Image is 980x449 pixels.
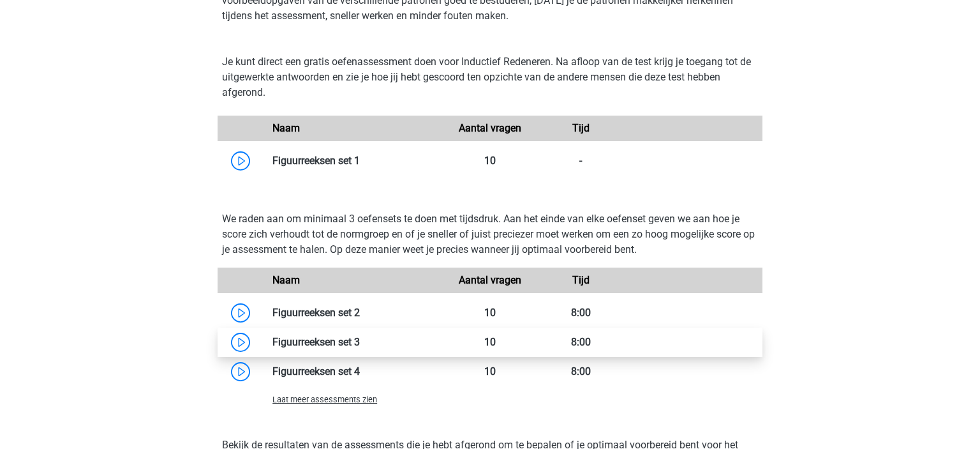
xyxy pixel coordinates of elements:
div: Naam [263,121,445,136]
div: Tijd [535,273,626,288]
div: Naam [263,273,445,288]
div: Figuurreeksen set 4 [263,364,445,379]
div: Tijd [535,121,626,136]
div: Figuurreeksen set 1 [263,153,445,169]
div: Aantal vragen [445,121,535,136]
span: Laat meer assessments zien [272,395,377,404]
div: Figuurreeksen set 2 [263,305,445,321]
p: We raden aan om minimaal 3 oefensets te doen met tijdsdruk. Aan het einde van elke oefenset geven... [222,211,758,257]
p: Je kunt direct een gratis oefenassessment doen voor Inductief Redeneren. Na afloop van de test kr... [222,54,758,100]
div: Aantal vragen [445,273,535,288]
div: Figuurreeksen set 3 [263,335,445,350]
